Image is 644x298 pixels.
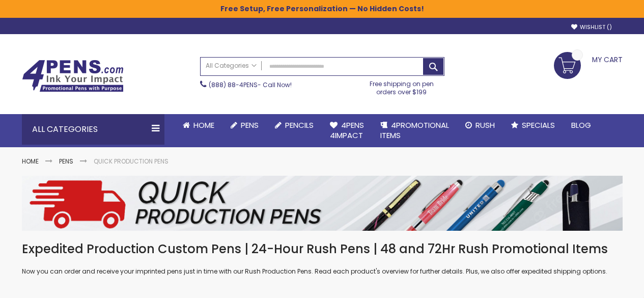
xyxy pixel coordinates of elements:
[22,241,623,257] h1: Expedited Production Custom Pens | 24-Hour Rush Pens | 48 and 72Hr Rush Promotional Items
[330,120,364,141] span: 4Pens 4impact
[22,60,124,92] img: 4Pens Custom Pens and Promotional Products
[241,120,259,130] span: Pens
[457,114,503,137] a: Rush
[193,120,214,130] span: Home
[22,176,623,231] img: Quick Production Pens
[475,120,495,130] span: Rush
[571,120,591,130] span: Blog
[222,114,267,137] a: Pens
[209,80,258,89] a: (888) 88-4PENS
[94,157,169,166] strong: Quick Production Pens
[201,58,262,74] a: All Categories
[571,23,612,31] a: Wishlist
[267,114,322,137] a: Pencils
[175,114,222,137] a: Home
[22,114,164,145] div: All Categories
[522,120,555,130] span: Specials
[503,114,563,137] a: Specials
[206,62,257,70] span: All Categories
[372,114,457,147] a: 4PROMOTIONALITEMS
[359,76,444,96] div: Free shipping on pen orders over $199
[563,114,599,137] a: Blog
[209,80,292,89] span: - Call Now!
[22,267,623,276] p: Now you can order and receive your imprinted pens just in time with our Rush Production Pens. Rea...
[285,120,314,130] span: Pencils
[59,157,73,166] a: Pens
[322,114,372,147] a: 4Pens4impact
[380,120,449,141] span: 4PROMOTIONAL ITEMS
[22,157,39,166] a: Home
